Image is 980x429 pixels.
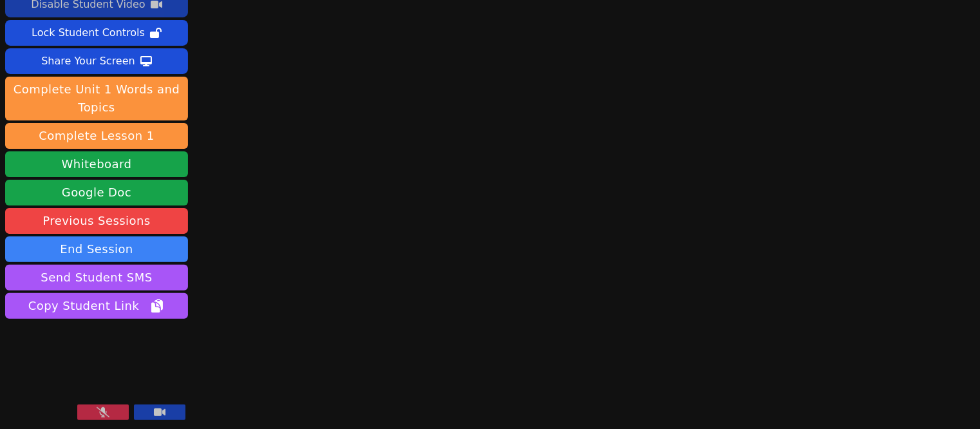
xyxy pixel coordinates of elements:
[5,293,188,319] button: Copy Student Link
[5,48,188,74] button: Share Your Screen
[5,123,188,149] button: Complete Lesson 1
[5,77,188,120] button: Complete Unit 1 Words and Topics
[5,151,188,177] button: Whiteboard
[5,208,188,234] a: Previous Sessions
[5,180,188,205] a: Google Doc
[5,265,188,291] button: Send Student SMS
[5,236,188,262] button: End Session
[28,297,165,315] span: Copy Student Link
[32,23,145,43] div: Lock Student Controls
[5,20,188,46] button: Lock Student Controls
[41,51,135,71] div: Share Your Screen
